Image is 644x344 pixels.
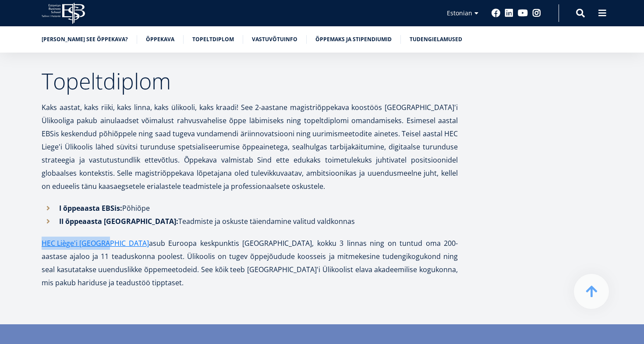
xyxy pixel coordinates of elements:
[518,9,528,18] a: Youtube
[42,215,458,228] li: Teadmiste ja oskuste täiendamine valitud valdkonnas
[42,237,458,289] p: asub Euroopa keskpunktis [GEOGRAPHIC_DATA], kokku 3 linnas ning on tuntud oma 200-aastase ajaloo ...
[192,35,234,44] a: Topeltdiplom
[59,203,122,213] strong: I õppeaasta EBSis:
[410,35,462,44] a: Tudengielamused
[42,202,458,215] li: Põhiõpe
[505,9,513,18] a: Linkedin
[42,70,458,92] h2: Topeltdiplom
[42,35,128,44] a: [PERSON_NAME] see õppekava?
[146,35,174,44] a: Õppekava
[59,216,178,226] strong: II õppeaasta [GEOGRAPHIC_DATA]:
[42,237,149,250] a: HEC Liège'i [GEOGRAPHIC_DATA]
[532,9,541,18] a: Instagram
[42,101,458,193] p: Kaks aastat, kaks riiki, kaks linna, kaks ülikooli, kaks kraadi! See 2-aastane magistriõppekava k...
[252,35,297,44] a: Vastuvõtuinfo
[492,9,500,18] a: Facebook
[315,35,392,44] a: Õppemaks ja stipendiumid
[208,0,248,8] span: Perekonnanimi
